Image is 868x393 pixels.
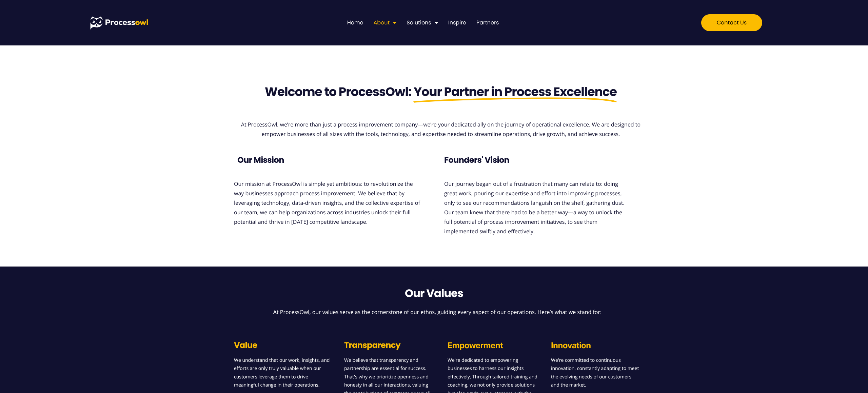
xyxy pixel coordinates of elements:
[448,340,503,350] span: Empowerment
[344,340,400,351] span: Transparency
[551,340,591,350] span: Innovation
[476,18,499,27] a: Partners
[234,356,331,390] p: We understand that our work, insights, and efforts are only truly valuable when our customers lev...
[234,340,257,351] span: Value
[224,287,644,300] h3: Our Values
[373,18,396,27] a: About
[347,18,363,27] a: Home
[241,120,641,139] p: At ProcessOwl, we’re more than just a process improvement company—we’re your dedicated ally on th...
[448,18,466,27] a: Inspire
[414,84,617,99] span: Your Partner in Process Excellence
[237,156,424,165] h2: Our Mission
[701,14,762,31] a: Contact us
[231,307,644,317] p: At ProcessOwl, our values serve as the cornerstone of our ethos, guiding every aspect of our oper...
[347,18,499,27] nav: Menu
[234,179,424,227] p: Our mission at ProcessOwl is simple yet ambitious: to revolutionize the way businesses approach p...
[444,156,634,165] h2: Founders' Vision
[551,356,641,390] p: We're committed to continuous innovation, constantly adapting to meet the evolving needs of our c...
[265,83,411,100] span: Welcome to ProcessOwl:
[444,179,631,236] p: Our journey began out of a frustration that many can relate to: doing great work, pouring our exp...
[407,18,438,27] a: Solutions
[717,20,747,25] span: Contact us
